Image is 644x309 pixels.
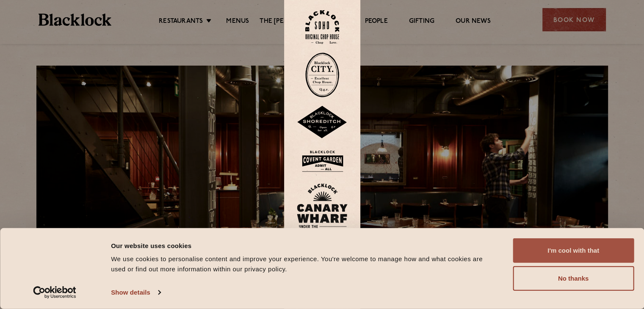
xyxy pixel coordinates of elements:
button: I'm cool with that [513,238,634,263]
div: Our website uses cookies [111,240,494,251]
img: BL_CW_Logo_Website.svg [297,183,348,232]
img: City-stamp-default.svg [305,52,339,97]
div: We use cookies to personalise content and improve your experience. You're welcome to manage how a... [111,254,494,274]
img: BLA_1470_CoventGarden_Website_Solid.svg [297,147,348,175]
img: Soho-stamp-default.svg [305,10,339,44]
a: Usercentrics Cookiebot - opens in a new window [18,286,92,299]
button: No thanks [513,266,634,291]
img: Shoreditch-stamp-v2-default.svg [297,106,348,139]
a: Show details [111,286,160,299]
